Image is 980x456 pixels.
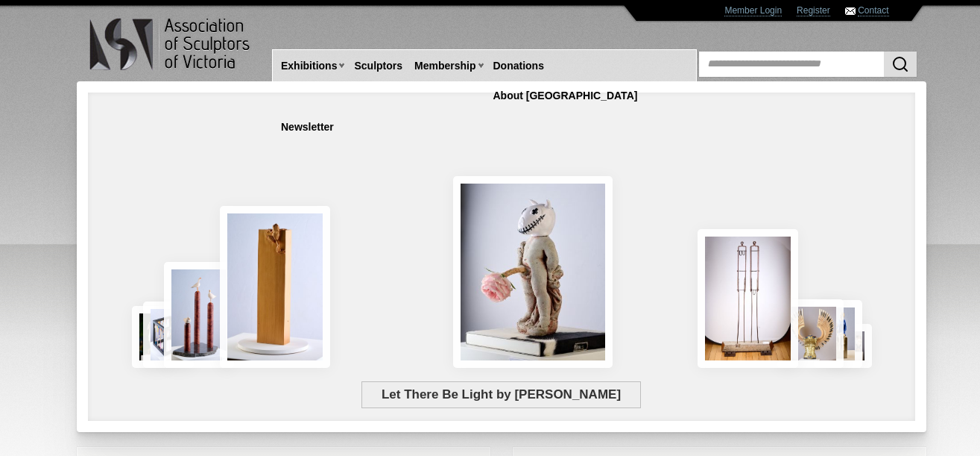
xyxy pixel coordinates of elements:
[777,299,843,368] img: Lorica Plumata (Chrysus)
[845,7,856,15] img: Contact ASV
[220,206,330,368] img: Little Frog. Big Climb
[275,52,343,80] a: Exhibitions
[275,113,340,141] a: Newsletter
[487,82,644,110] a: About [GEOGRAPHIC_DATA]
[408,52,481,80] a: Membership
[89,15,253,74] img: logo.png
[891,55,909,73] img: Search
[348,52,408,80] a: Sculptors
[858,5,888,16] a: Contact
[361,381,640,408] span: Let There Be Light by [PERSON_NAME]
[453,176,613,368] img: Let There Be Light
[724,5,782,16] a: Member Login
[797,5,830,16] a: Register
[487,52,550,80] a: Donations
[698,229,798,368] img: Swingers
